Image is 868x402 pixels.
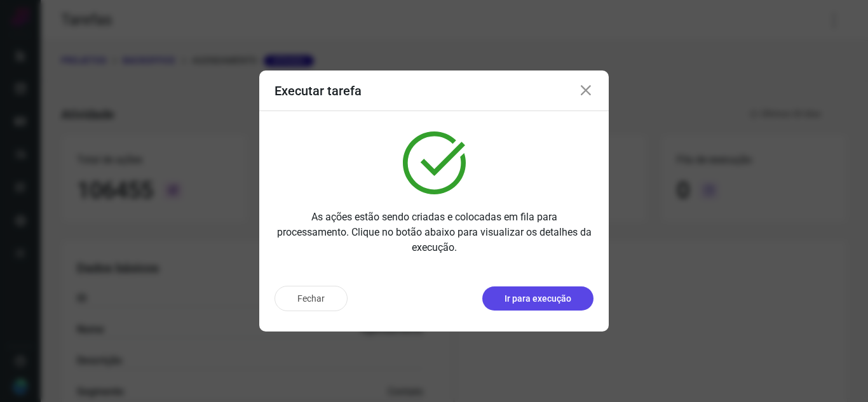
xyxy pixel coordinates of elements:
h3: Executar tarefa [275,83,362,98]
p: As ações estão sendo criadas e colocadas em fila para processamento. Clique no botão abaixo para ... [275,210,593,255]
img: verified.svg [403,131,466,194]
button: Ir para execução [482,286,593,311]
p: Ir para execução [505,292,571,305]
button: Fechar [275,286,348,311]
